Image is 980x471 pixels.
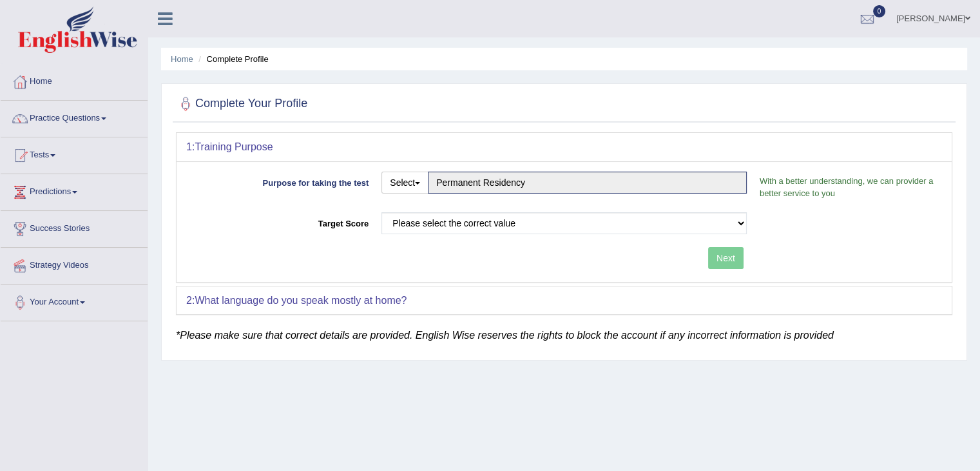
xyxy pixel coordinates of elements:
div: 1: [177,133,952,161]
span: 0 [873,5,886,17]
a: Practice Questions [1,101,148,133]
label: Target Score [186,212,375,230]
a: Strategy Videos [1,248,148,280]
em: *Please make sure that correct details are provided. English Wise reserves the rights to block th... [176,330,834,341]
b: What language do you speak mostly at home? [195,295,407,306]
a: Your Account [1,285,148,317]
a: Home [1,64,148,96]
div: 2: [177,286,952,315]
button: Select [381,172,428,194]
a: Success Stories [1,211,148,243]
input: Please enter the purpose of taking the test [428,172,747,194]
b: Training Purpose [195,141,273,152]
p: With a better understanding, we can provider a better service to you [753,175,942,199]
li: Complete Profile [195,53,268,65]
label: Purpose for taking the test [186,172,375,189]
a: Predictions [1,174,148,206]
h2: Complete Your Profile [176,94,307,114]
a: Tests [1,137,148,170]
a: Home [171,54,193,64]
